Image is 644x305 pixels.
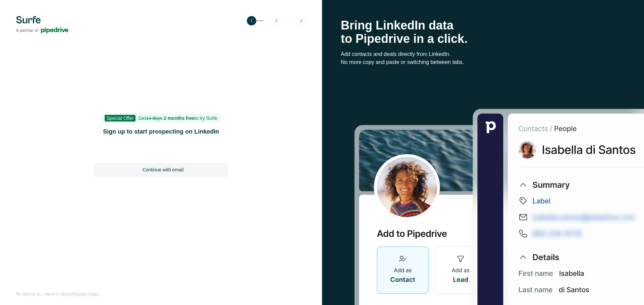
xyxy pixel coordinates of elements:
span: Continue with email [143,166,183,173]
img: Surfe's logo [16,16,68,33]
p: Add contacts and deals directly from LinkedIn. [341,50,625,58]
span: & [71,292,74,296]
h1: Sign up to start prospecting on LinkedIn [94,127,228,136]
span: By signing up, I agree to [16,292,59,296]
span: Get to try Surfe [138,116,217,121]
h1: Bring LinkedIn data to Pipedrive in a click. [341,19,625,46]
b: 2 months free [164,116,195,121]
iframe: Botão "Fazer login com o Google" [91,145,231,160]
a: Privacy Policy [74,292,99,296]
img: Surfe Stock Photo - Selling good vibes [354,108,644,305]
s: 14 days [146,116,162,121]
span: Special Offer [105,115,136,122]
a: Terms [61,292,72,296]
img: Step 1 [247,16,306,25]
p: No more copy and paste or switching between tabs. [341,58,625,66]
